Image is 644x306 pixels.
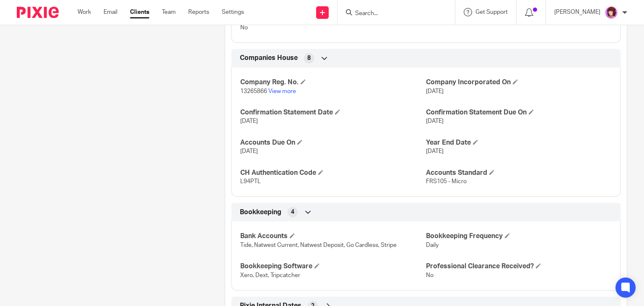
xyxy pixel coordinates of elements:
[291,208,294,216] span: 4
[426,179,467,184] span: FRS105 - Micro
[240,232,426,241] h4: Bank Accounts
[426,148,444,154] span: [DATE]
[240,272,300,278] span: Xero, Dext, Tripcatcher
[426,232,612,241] h4: Bookkeeping Frequency
[240,88,267,94] span: 13265866
[222,8,244,16] a: Settings
[426,78,612,87] h4: Company Incorporated On
[78,8,91,16] a: Work
[426,272,434,278] span: No
[240,148,258,154] span: [DATE]
[240,25,248,31] span: No
[240,262,426,271] h4: Bookkeeping Software
[240,242,397,248] span: Tide, Natwest Current, Natwest Deposit, Go Cardless, Stripe
[240,78,426,87] h4: Company Reg. No.
[240,108,426,117] h4: Confirmation Statement Date
[426,242,439,248] span: Daily
[162,8,176,16] a: Team
[354,10,430,18] input: Search
[240,179,261,184] span: L94PTL
[426,88,444,94] span: [DATE]
[554,8,600,16] p: [PERSON_NAME]
[475,9,508,15] span: Get Support
[268,88,296,94] a: View more
[17,7,59,18] img: Pixie
[240,54,298,62] span: Companies House
[426,138,612,147] h4: Year End Date
[188,8,209,16] a: Reports
[240,118,258,124] span: [DATE]
[240,208,281,217] span: Bookkeeping
[104,8,117,16] a: Email
[240,169,426,177] h4: CH Authentication Code
[240,138,426,147] h4: Accounts Due On
[605,6,618,19] img: Emma%20M%20Purple.png
[426,118,444,124] span: [DATE]
[426,169,612,177] h4: Accounts Standard
[426,108,612,117] h4: Confirmation Statement Due On
[307,54,311,62] span: 8
[130,8,149,16] a: Clients
[426,262,612,271] h4: Professional Clearance Received?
